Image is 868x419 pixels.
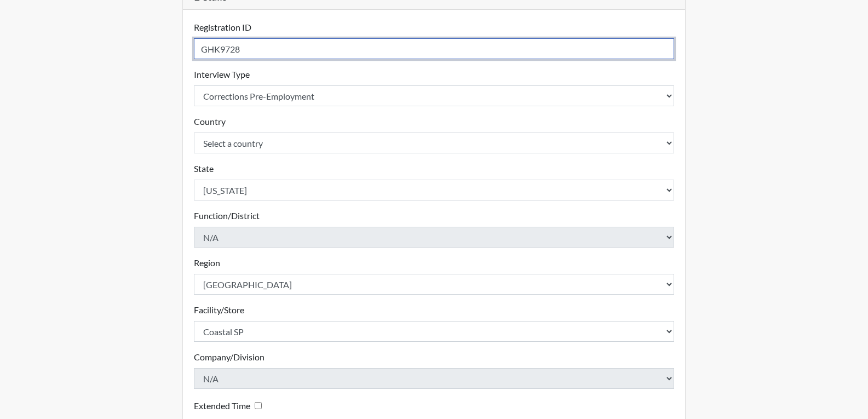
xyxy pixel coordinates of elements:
label: State [194,162,214,175]
label: Interview Type [194,68,250,81]
label: Country [194,115,226,128]
label: Extended Time [194,399,250,412]
label: Function/District [194,209,260,222]
input: Insert a Registration ID, which needs to be a unique alphanumeric value for each interviewee [194,38,675,59]
label: Facility/Store [194,303,244,317]
label: Registration ID [194,21,251,34]
div: Checking this box will provide the interviewee with an accomodation of extra time to answer each ... [194,398,266,414]
label: Company/Division [194,351,265,364]
label: Region [194,256,220,269]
